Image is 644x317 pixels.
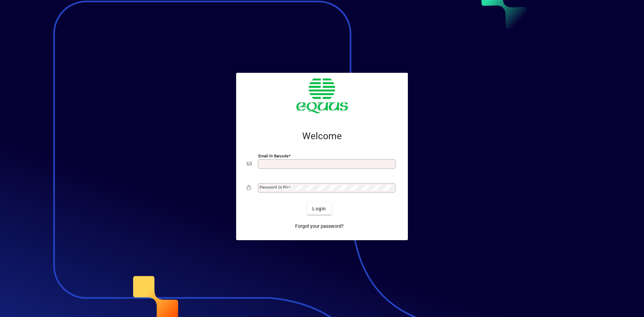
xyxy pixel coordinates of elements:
span: Login [312,205,326,212]
mat-label: Password or Pin [260,185,288,190]
a: Forgot your password? [292,220,346,232]
mat-label: Email or Barcode [258,154,288,158]
h2: Welcome [247,130,397,142]
span: Forgot your password? [295,223,344,230]
button: Login [307,203,331,215]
